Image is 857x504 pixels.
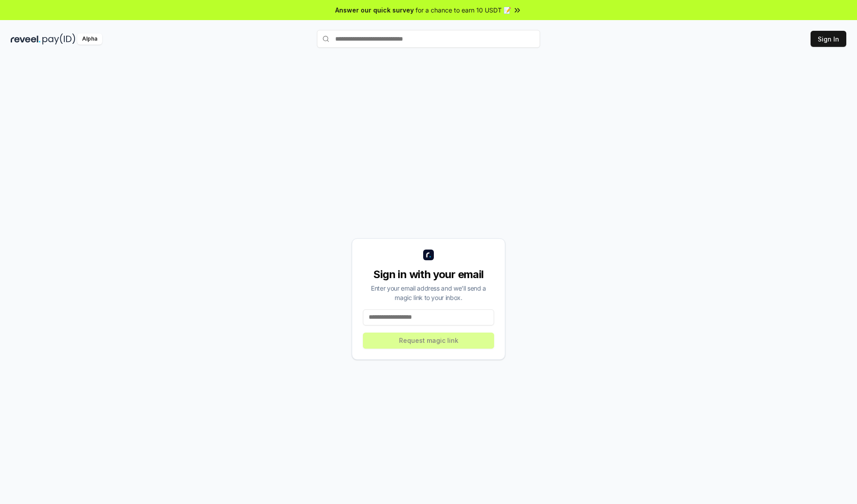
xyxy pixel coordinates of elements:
span: Answer our quick survey [335,5,414,15]
img: logo_small [423,250,434,260]
button: Sign In [811,31,846,47]
div: Alpha [77,33,102,45]
img: reveel_dark [11,33,41,45]
span: for a chance to earn 10 USDT 📝 [416,5,511,15]
img: pay_id [42,33,75,45]
div: Enter your email address and we’ll send a magic link to your inbox. [363,283,494,302]
div: Sign in with your email [363,267,494,282]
